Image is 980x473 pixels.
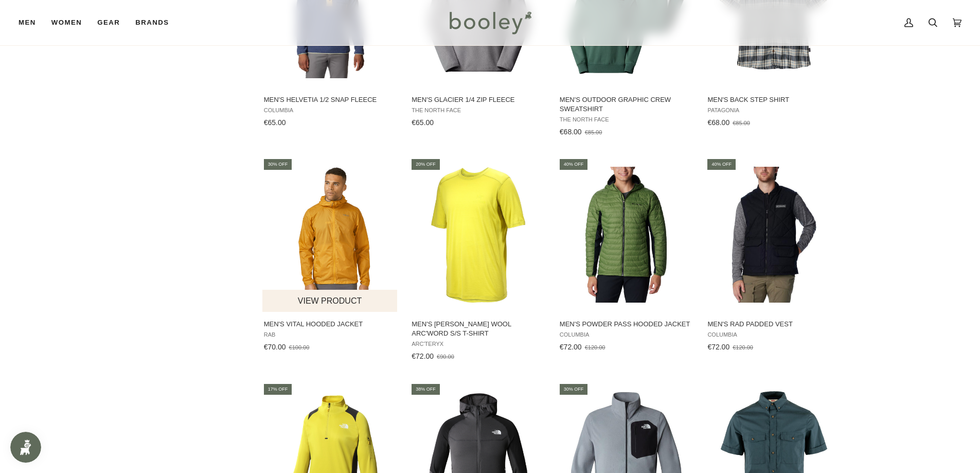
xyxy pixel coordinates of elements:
span: Men's Powder Pass Hooded Jacket [560,320,693,329]
span: €120.00 [733,344,753,351]
a: Men's Rad Padded Vest [706,157,842,355]
div: 40% off [707,159,736,170]
span: Men's Back Step Shirt [707,95,841,104]
span: Men's Outdoor Graphic Crew Sweatshirt [560,95,693,114]
img: Booley [445,8,535,38]
span: Columbia [707,331,841,338]
button: View product [262,290,398,312]
a: Men's Ionia Merino Wool Arc'Word S/S T-Shirt [410,157,546,364]
img: Rab Men's Vital Hooded Jacket Sahara - Booley Galway [262,167,399,303]
span: €72.00 [412,352,434,360]
img: Columbia Men's Powder Pass Hooded Jacket Canteen / Black - Booley Galway [558,167,694,303]
span: Men's [PERSON_NAME] Wool Arc'Word S/S T-Shirt [412,320,545,338]
span: €72.00 [560,343,582,351]
div: 40% off [560,159,588,170]
span: Women [51,17,82,28]
span: Rab [264,331,397,338]
span: €120.00 [585,344,605,351]
a: Men's Powder Pass Hooded Jacket [558,157,694,355]
img: Arc'teryx Men's Ionia Merino Wool Arc'Word S/S T-Shirt Lampyre - Booley Galway [410,167,546,303]
span: Brands [135,17,169,28]
span: Patagonia [707,107,841,114]
span: €65.00 [412,118,434,127]
span: Men's Vital Hooded Jacket [264,320,397,329]
span: €68.00 [560,128,582,136]
div: 30% off [264,159,292,170]
div: 20% off [412,159,440,170]
a: Men's Vital Hooded Jacket [262,157,399,355]
div: 17% off [264,384,292,395]
div: 38% off [412,384,440,395]
img: Columbia Men's Rad Padded Vest Black - Booley Galway [706,167,842,303]
span: €65.00 [264,118,286,127]
span: €85.00 [585,129,602,135]
span: €72.00 [707,343,729,351]
span: €85.00 [733,120,750,126]
span: Men's Helvetia 1/2 Snap Fleece [264,95,397,104]
span: The North Face [412,107,545,114]
span: Columbia [264,107,397,114]
span: €100.00 [289,344,310,351]
span: €70.00 [264,343,286,351]
span: Arc'teryx [412,341,545,347]
span: Columbia [560,331,693,338]
iframe: Button to open loyalty program pop-up [10,432,41,463]
span: The North Face [560,116,693,123]
span: €68.00 [707,118,729,127]
span: Men's Rad Padded Vest [707,320,841,329]
span: Men [19,17,36,28]
span: Men's Glacier 1/4 Zip Fleece [412,95,545,104]
span: Gear [97,17,120,28]
div: 30% off [560,384,588,395]
span: €90.00 [437,354,454,360]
